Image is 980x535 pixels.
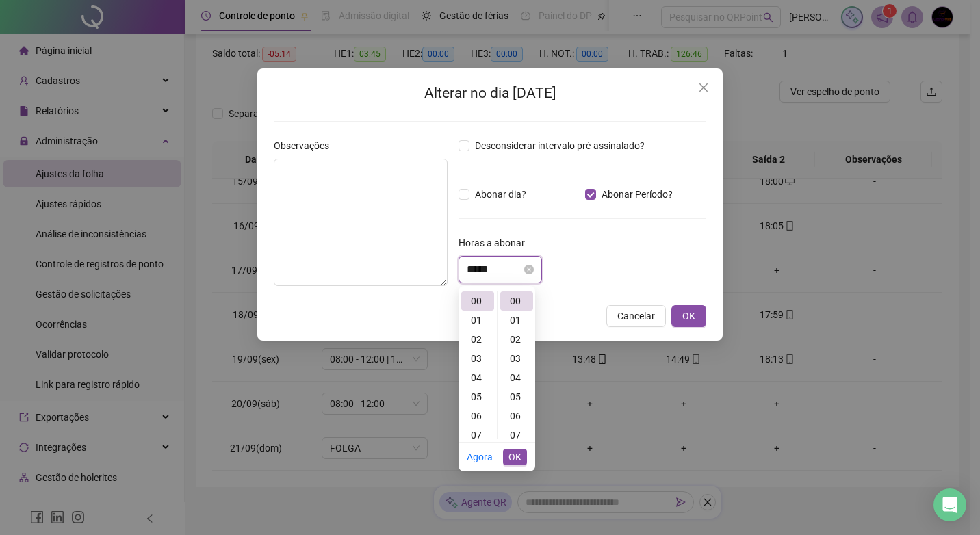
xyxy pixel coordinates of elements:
span: Desconsiderar intervalo pré-assinalado? [469,138,650,153]
div: 07 [500,426,533,445]
a: Agora [467,452,493,462]
h2: Alterar no dia [DATE] [274,82,706,105]
div: 00 [461,291,494,311]
span: Abonar Período? [596,187,678,202]
div: 02 [500,330,533,349]
div: 06 [461,406,494,426]
div: 00 [500,291,533,311]
div: Open Intercom Messenger [933,488,966,521]
div: 03 [500,349,533,368]
span: OK [508,449,521,465]
div: 06 [500,406,533,426]
div: 03 [461,349,494,368]
label: Observações [274,138,338,153]
span: close [698,82,709,93]
button: OK [671,305,706,327]
div: 01 [500,311,533,330]
button: Cancelar [606,305,666,327]
button: OK [503,449,527,465]
div: 05 [461,387,494,406]
div: 01 [461,311,494,330]
button: Close [693,77,714,99]
span: close-circle [524,265,534,274]
div: 05 [500,387,533,406]
div: 04 [461,368,494,387]
div: 02 [461,330,494,349]
span: Cancelar [617,309,655,324]
span: OK [682,309,695,324]
div: 04 [500,368,533,387]
label: Horas a abonar [459,235,534,250]
div: 07 [461,426,494,445]
span: Abonar dia? [469,187,532,202]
